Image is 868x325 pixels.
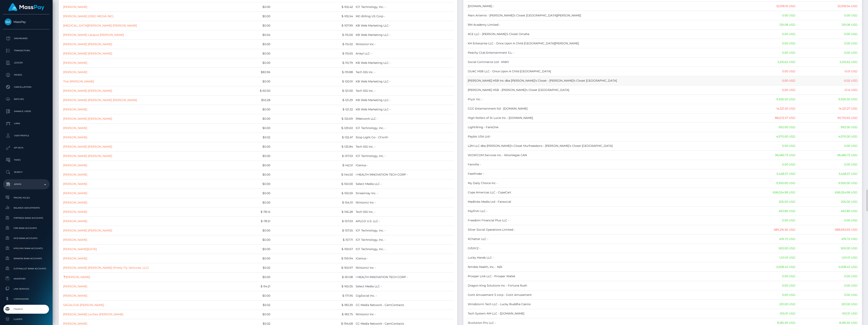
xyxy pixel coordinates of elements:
[223,161,272,170] td: $0.00
[738,234,797,244] td: 476.72 USD
[466,11,738,20] td: Mars Artemis - [PERSON_NAME]'s Closet [GEOGRAPHIC_DATA][PERSON_NAME]
[354,216,454,226] td: APLGO U.S. LLC -
[223,310,272,319] td: $0.00
[3,33,50,44] a: Dashboard
[272,12,354,21] td: $-105.54
[738,225,797,234] td: 589,216.56 USD
[797,95,859,104] td: 9,926.50 USD
[797,300,859,309] td: 201.00 USD
[3,118,50,129] a: Links
[272,198,354,207] td: $-154.10
[797,234,859,244] td: 476.72 USD
[3,315,50,324] a: Clients
[466,160,738,169] td: Fannilla -
[466,141,738,151] td: L2M LLC dba [PERSON_NAME]'s Closet Murfreesboro - [PERSON_NAME]'s Closet [GEOGRAPHIC_DATA]
[797,262,859,272] td: 5,008.43 USD
[3,264,50,273] a: JustWallet Bank Accounts
[354,12,454,21] td: MG Billing US Corp -
[272,133,354,142] td: $-132.47
[63,42,112,46] a: [PERSON_NAME] [PERSON_NAME]
[3,20,50,24] span: MassPay
[797,11,859,20] td: 0.00 USD
[223,142,272,151] td: $0.00
[223,300,272,310] td: $0.02
[223,282,272,291] td: $-94.21
[272,123,354,133] td: $-129.60
[466,262,738,272] td: Nmible Health, Inc. - N/A
[797,188,859,197] td: 658,024.98 USD
[63,80,94,83] a: Thai [PERSON_NAME]
[272,189,354,198] td: $-150.59
[5,96,48,102] p: Batches
[797,123,859,132] td: 992.00 USD
[63,182,87,186] a: [PERSON_NAME]
[3,179,50,189] a: Admin
[5,276,48,281] span: Inventory
[354,310,454,319] td: NVisionU Inc -
[5,195,48,200] span: Pricing Rules
[63,108,87,111] a: [PERSON_NAME]
[5,145,48,151] p: API Keys
[5,108,48,114] p: Manage Users
[5,307,48,311] span: Finance
[738,169,797,179] td: 5,448.57 USD
[738,197,797,207] td: 205.00 USD
[738,207,797,216] td: 493.80 USD
[223,67,272,77] td: $83.96
[738,39,797,48] td: 0.00 USD
[466,290,738,300] td: Gotit Amusement S corp - Gotit Amusement
[272,67,354,77] td: $-119.88
[5,216,48,220] span: Fortress Bank Accounts
[354,114,454,123] td: RNetwork LLC -
[738,216,797,225] td: 0.00 USD
[797,207,859,216] td: 493.80 USD
[223,95,272,105] td: $53.28
[354,39,454,49] td: NVisionU Inc -
[5,236,48,241] span: MCB Bank Accounts
[272,272,354,282] td: $-161.08
[3,143,50,153] a: API Keys
[354,207,454,216] td: Tech 555 Inc. -
[223,226,272,235] td: $0.00
[354,179,454,189] td: Select Media LLC -
[738,281,797,290] td: 0.00 USD
[223,86,272,95] td: $-60.50
[272,49,354,58] td: $-115.65
[63,70,87,74] a: [PERSON_NAME]
[738,58,797,67] td: 3,210.62 USD
[3,295,50,303] a: Commissions
[63,266,149,270] a: [PERSON_NAME] [PERSON_NAME] (Pretty Fly Ventures, LLC)
[223,58,272,67] td: $0.00
[466,179,738,188] td: My Daily Choice Inc -
[272,282,354,291] td: $-165.05
[5,297,48,301] span: Commissions
[63,210,87,214] a: [PERSON_NAME]
[354,282,454,291] td: Select Media LLC -
[3,214,50,222] a: Fortress Bank Accounts
[223,291,272,300] td: $0.00
[466,234,738,244] td: XChatter LLC -
[738,300,797,309] td: 201.00 USD
[223,114,272,123] td: $0.00
[738,132,797,141] td: 4,970.00 USD
[272,2,354,12] td: $-102.42
[797,272,859,281] td: 0.00 USD
[5,157,48,163] p: Taxes
[5,256,48,261] span: Ibanera Bank Accounts
[5,120,48,127] p: Links
[738,188,797,197] td: 658,024.98 USD
[466,30,738,39] td: KCE LLC - [PERSON_NAME]'s Closet Omaha
[223,151,272,161] td: $0.00
[272,310,354,319] td: $-183.75
[354,151,454,161] td: ICF Technology, Inc. -
[5,84,48,90] p: Cancellations
[272,235,354,244] td: $-157.71
[8,3,44,11] img: MassPay Logo
[738,85,797,95] td: 0.00 USD
[272,207,354,216] td: $-156.28
[797,244,859,253] td: 500.00 USD
[354,235,454,244] td: ICF Technology, Inc. -
[272,39,354,49] td: $-115.02
[223,207,272,216] td: $-78.14
[5,287,48,291] span: Link Services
